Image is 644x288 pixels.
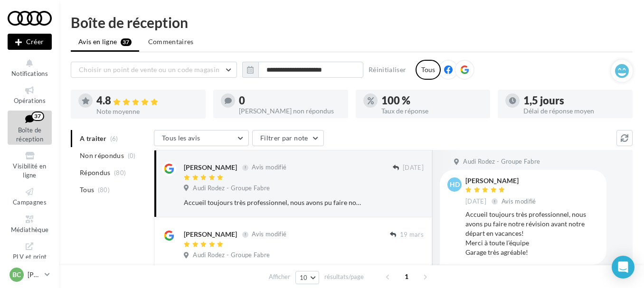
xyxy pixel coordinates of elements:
span: Non répondus [80,151,124,160]
div: Boîte de réception [71,15,633,29]
button: Créer [8,34,52,50]
button: Filtrer par note [252,130,324,146]
div: [PERSON_NAME] [465,177,538,184]
span: (0) [128,152,136,159]
span: Avis modifié [252,164,286,171]
button: 10 [295,271,320,284]
div: 4.8 [96,95,198,106]
a: Visibilité en ligne [8,149,52,181]
span: [DATE] [403,164,424,172]
div: Accueil toujours très professionnel, nous avons pu faire notre révision avant notre départ en vac... [184,198,362,207]
span: Audi Rodez - Groupe Fabre [193,251,270,260]
a: Campagnes [8,185,52,208]
span: Tous [80,185,94,195]
div: 0 [239,95,341,106]
span: Médiathèque [11,226,49,233]
div: 37 [31,111,44,121]
div: 100 % [381,95,483,106]
button: Tous les avis [154,130,249,146]
span: Boîte de réception [16,126,43,143]
p: [PERSON_NAME] [28,270,41,279]
button: Choisir un point de vente ou un code magasin [71,62,237,78]
span: PLV et print personnalisable [12,251,48,278]
span: [DATE] [465,197,486,206]
span: Afficher [269,272,290,281]
span: Campagnes [13,198,47,206]
div: 1,5 jours [523,95,625,106]
span: 10 [300,274,308,281]
span: Tous les avis [162,134,200,142]
span: Notifications [11,70,48,77]
span: (80) [98,186,110,194]
div: [PERSON_NAME] non répondus [239,108,341,114]
a: BC [PERSON_NAME] [8,266,52,284]
span: Audi Rodez - Groupe Fabre [193,184,270,193]
div: Note moyenne [96,108,198,115]
div: [PERSON_NAME] [184,230,237,239]
a: Opérations [8,83,52,106]
span: Visibilité en ligne [13,162,46,179]
button: Notifications [8,56,52,79]
div: Taux de réponse [381,108,483,114]
span: BC [12,270,21,279]
span: Commentaires [148,37,194,46]
span: Choisir un point de vente ou un code magasin [79,65,219,74]
span: Avis modifié [252,231,286,238]
span: Répondus [80,168,111,177]
span: Audi Rodez - Groupe Fabre [463,158,540,166]
a: PLV et print personnalisable [8,239,52,280]
div: Accueil toujours très professionnel, nous avons pu faire notre révision avant notre départ en vac... [465,210,599,257]
span: Opérations [14,97,46,104]
div: Délai de réponse moyen [523,108,625,114]
div: [PERSON_NAME] [184,163,237,172]
span: HD [450,180,460,189]
div: Open Intercom Messenger [612,256,635,279]
span: Avis modifié [502,197,536,205]
a: Médiathèque [8,212,52,235]
div: Nouvelle campagne [8,34,52,50]
span: (80) [114,169,126,177]
button: Réinitialiser [365,64,410,75]
a: Boîte de réception37 [8,111,52,145]
span: résultats/page [324,272,364,281]
div: Tous [416,60,441,80]
span: 1 [399,269,414,284]
span: 19 mars [400,231,424,239]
